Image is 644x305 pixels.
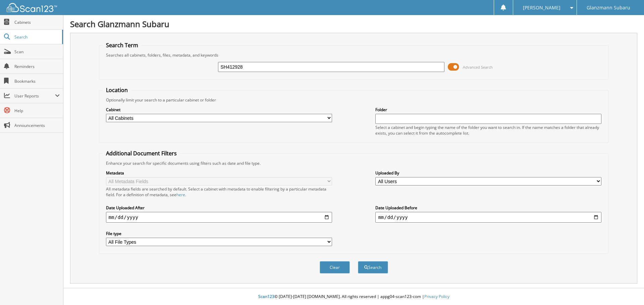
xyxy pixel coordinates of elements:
a: here [176,192,185,198]
span: [PERSON_NAME] [523,6,560,10]
span: Help [14,108,60,113]
span: Scan [14,49,60,55]
div: Searches all cabinets, folders, files, metadata, and keywords [103,52,605,58]
legend: Additional Document Filters [103,150,180,157]
label: Date Uploaded After [106,205,332,211]
div: © [DATE]-[DATE] [DOMAIN_NAME]. All rights reserved | appg04-scan123-com | [63,289,644,305]
div: Enhance your search for specific documents using filters such as date and file type. [103,160,605,166]
span: User Reports [14,93,55,99]
span: Reminders [14,64,60,69]
button: Search [358,261,388,274]
button: Clear [320,261,350,274]
label: Cabinet [106,107,332,112]
input: start [106,212,332,223]
legend: Location [103,86,131,94]
label: Uploaded By [375,170,601,176]
span: Cabinets [14,19,60,25]
div: All metadata fields are searched by default. Select a cabinet with metadata to enable filtering b... [106,186,332,198]
span: Announcements [14,123,60,128]
input: end [375,212,601,223]
img: scan123-logo-white.svg [7,3,57,12]
div: Select a cabinet and begin typing the name of the folder you want to search in. If the name match... [375,125,601,136]
label: Metadata [106,170,332,176]
span: Glanzmann Subaru [587,6,630,10]
h1: Search Glanzmann Subaru [70,18,637,29]
span: Scan123 [258,294,274,299]
span: Bookmarks [14,78,60,84]
legend: Search Term [103,42,142,49]
span: Search [14,34,59,40]
label: File type [106,231,332,236]
label: Folder [375,107,601,112]
div: Optionally limit your search to a particular cabinet or folder [103,97,605,103]
a: Privacy Policy [424,294,449,299]
span: Advanced Search [463,65,493,70]
iframe: Chat Widget [610,273,644,305]
label: Date Uploaded Before [375,205,601,211]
